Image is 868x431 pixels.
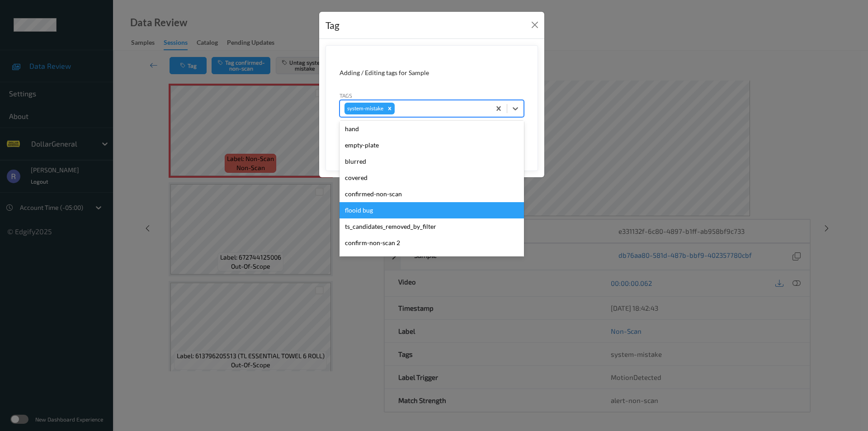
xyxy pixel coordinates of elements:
[325,18,340,33] div: Tag
[340,202,524,218] div: flooid bug
[340,68,524,77] div: Adding / Editing tags for Sample
[385,103,395,114] div: Remove system-mistake
[340,251,524,267] div: image offline
[340,121,524,137] div: hand
[340,91,352,99] label: Tags
[340,235,524,251] div: confirm-non-scan 2
[340,137,524,153] div: empty-plate
[340,170,524,186] div: covered
[344,103,385,114] div: system-mistake
[528,19,541,31] button: Close
[340,218,524,235] div: ts_candidates_removed_by_filter
[340,153,524,170] div: blurred
[340,186,524,202] div: confirmed-non-scan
